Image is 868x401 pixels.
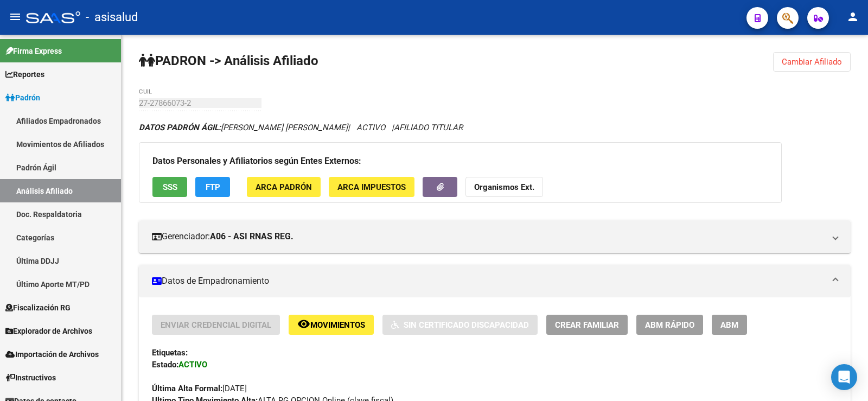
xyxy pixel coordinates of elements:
[382,315,538,335] button: Sin Certificado Discapacidad
[195,177,230,197] button: FTP
[720,320,738,330] span: ABM
[5,348,99,360] span: Importación de Archivos
[139,123,221,132] strong: DATOS PADRÓN ÁGIL:
[394,123,463,132] span: AFILIADO TITULAR
[5,302,71,314] span: Fiscalización RG
[782,57,842,67] span: Cambiar Afiliado
[465,177,543,197] button: Organismos Ext.
[152,384,247,393] span: [DATE]
[546,315,628,335] button: Crear Familiar
[152,315,280,335] button: Enviar Credencial Digital
[152,154,768,169] h3: Datos Personales y Afiliatorios según Entes Externos:
[256,182,312,192] span: ARCA Padrón
[139,123,463,132] i: | ACTIVO |
[5,68,44,80] span: Reportes
[152,231,825,243] mat-panel-title: Gerenciador:
[152,384,222,393] strong: Última Alta Formal:
[5,325,92,337] span: Explorador de Archivos
[831,364,857,390] div: Open Intercom Messenger
[206,182,220,192] span: FTP
[139,123,348,132] span: [PERSON_NAME] [PERSON_NAME]
[210,231,293,243] strong: A06 - ASI RNAS REG.
[5,45,62,57] span: Firma Express
[139,220,851,253] mat-expansion-panel-header: Gerenciador:A06 - ASI RNAS REG.
[846,10,859,23] mat-icon: person
[289,315,374,335] button: Movimientos
[86,5,138,29] span: - asisalud
[178,360,207,370] strong: ACTIVO
[712,315,747,335] button: ABM
[773,52,851,72] button: Cambiar Afiliado
[404,320,529,330] span: Sin Certificado Discapacidad
[152,177,187,197] button: SSS
[474,182,534,192] strong: Organismos Ext.
[139,265,851,297] mat-expansion-panel-header: Datos de Empadronamiento
[139,53,318,68] strong: PADRON -> Análisis Afiliado
[555,320,619,330] span: Crear Familiar
[152,360,178,370] strong: Estado:
[5,92,40,104] span: Padrón
[5,372,56,384] span: Instructivos
[9,10,22,23] mat-icon: menu
[329,177,414,197] button: ARCA Impuestos
[645,320,694,330] span: ABM Rápido
[247,177,321,197] button: ARCA Padrón
[297,317,310,330] mat-icon: remove_red_eye
[310,320,365,330] span: Movimientos
[161,320,271,330] span: Enviar Credencial Digital
[163,182,177,192] span: SSS
[152,348,188,358] strong: Etiquetas:
[636,315,703,335] button: ABM Rápido
[152,275,825,287] mat-panel-title: Datos de Empadronamiento
[337,182,406,192] span: ARCA Impuestos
